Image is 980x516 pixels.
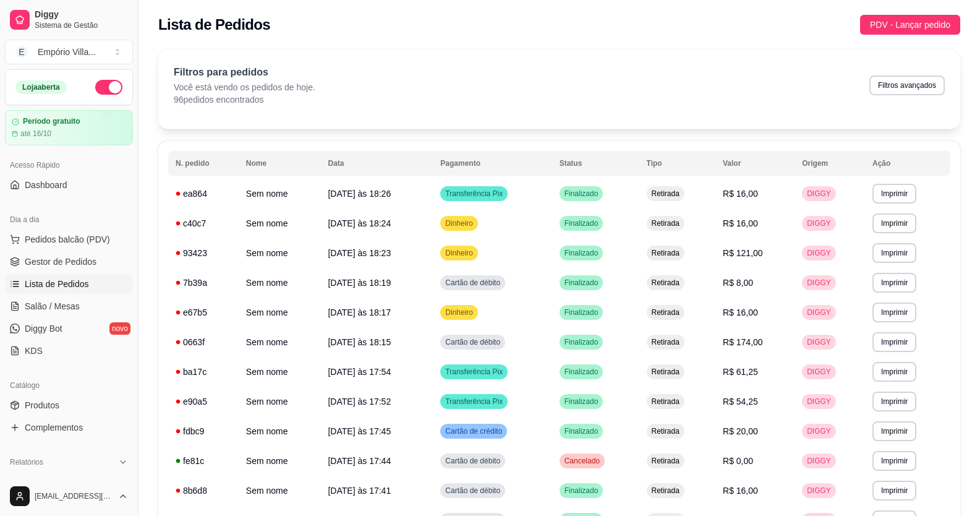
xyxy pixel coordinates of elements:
span: Dinheiro [443,248,475,258]
span: DIGGY [804,426,833,436]
span: R$ 8,00 [723,278,753,288]
span: Retirada [649,456,682,466]
td: Sem nome [239,387,321,416]
span: [DATE] às 18:15 [328,337,391,347]
span: R$ 16,00 [723,307,758,317]
span: Cancelado [562,456,602,466]
article: até 16/10 [20,129,51,139]
span: Retirada [649,337,682,347]
span: R$ 20,00 [723,426,758,436]
a: Período gratuitoaté 16/10 [5,110,133,145]
p: Você está vendo os pedidos de hoje. [174,81,315,93]
span: Finalizado [562,248,601,258]
span: [DATE] às 18:23 [328,248,391,258]
td: Sem nome [239,179,321,209]
button: Imprimir [872,243,916,263]
span: R$ 16,00 [723,486,758,496]
span: Retirada [649,248,682,258]
th: Ação [865,151,950,176]
a: Diggy Botnovo [5,319,133,338]
span: Cartão de débito [443,456,503,466]
span: Salão / Mesas [25,300,80,312]
th: Data [320,151,433,176]
td: Sem nome [239,298,321,327]
span: Retirada [649,218,682,228]
div: ba17c [176,366,231,378]
p: Filtros para pedidos [174,65,315,80]
span: DIGGY [804,218,833,228]
th: Tipo [639,151,715,176]
span: R$ 0,00 [723,456,753,466]
span: R$ 54,25 [723,397,758,406]
div: Catálogo [5,376,133,395]
span: DIGGY [804,278,833,288]
div: fe81c [176,455,231,467]
a: Gestor de Pedidos [5,252,133,272]
span: Dinheiro [443,218,475,228]
span: DIGGY [804,337,833,347]
span: R$ 16,00 [723,189,758,199]
span: [DATE] às 18:24 [328,218,391,228]
td: Sem nome [239,238,321,268]
a: Complementos [5,418,133,437]
span: PDV - Lançar pedido [870,18,950,32]
span: Retirada [649,189,682,199]
a: Salão / Mesas [5,296,133,316]
span: Cartão de débito [443,486,503,496]
span: Gestor de Pedidos [25,256,96,268]
button: Imprimir [872,184,916,204]
td: Sem nome [239,209,321,238]
span: DIGGY [804,248,833,258]
div: 7b39a [176,277,231,289]
button: Imprimir [872,421,916,441]
td: Sem nome [239,268,321,298]
th: Valor [715,151,795,176]
th: Pagamento [433,151,552,176]
button: Select a team [5,40,133,64]
td: Sem nome [239,357,321,387]
span: Produtos [25,399,59,411]
span: Finalizado [562,218,601,228]
span: [DATE] às 17:41 [328,486,391,496]
span: [DATE] às 17:54 [328,367,391,377]
span: R$ 16,00 [723,218,758,228]
article: Período gratuito [23,117,80,126]
span: Finalizado [562,278,601,288]
div: Acesso Rápido [5,155,133,175]
div: e67b5 [176,306,231,319]
span: Transferência Pix [443,397,505,406]
span: Diggy [35,9,128,20]
th: N. pedido [168,151,239,176]
span: Transferência Pix [443,189,505,199]
button: Imprimir [872,451,916,471]
span: Finalizado [562,337,601,347]
span: DIGGY [804,307,833,317]
span: Lista de Pedidos [25,278,89,290]
button: Imprimir [872,332,916,352]
th: Status [552,151,639,176]
span: [EMAIL_ADDRESS][DOMAIN_NAME] [35,491,113,501]
span: Cartão de crédito [443,426,505,436]
span: Relatórios [10,457,43,467]
button: Pedidos balcão (PDV) [5,230,133,249]
button: Imprimir [872,362,916,382]
a: Dashboard [5,175,133,195]
th: Nome [239,151,321,176]
span: DIGGY [804,456,833,466]
div: c40c7 [176,217,231,230]
span: Finalizado [562,397,601,406]
button: Filtros avançados [869,75,945,95]
div: e90a5 [176,395,231,408]
span: Retirada [649,426,682,436]
td: Sem nome [239,327,321,357]
button: Alterar Status [95,80,122,95]
span: Retirada [649,367,682,377]
span: Cartão de débito [443,278,503,288]
span: Pedidos balcão (PDV) [25,233,110,246]
th: Origem [795,151,865,176]
button: [EMAIL_ADDRESS][DOMAIN_NAME] [5,481,133,511]
div: 93423 [176,247,231,259]
button: Imprimir [872,273,916,293]
span: [DATE] às 17:45 [328,426,391,436]
span: Cartão de débito [443,337,503,347]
